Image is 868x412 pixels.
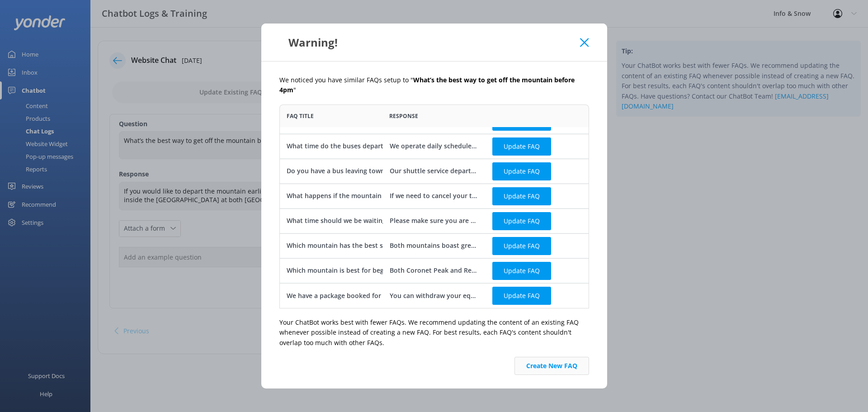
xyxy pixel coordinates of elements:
div: Which mountain is best for beginners [287,265,403,275]
button: Close [580,38,589,47]
button: Update FAQ [492,237,551,255]
span: FAQ Title [287,112,314,120]
div: What happens if the mountain is closed [287,191,410,201]
div: row [279,233,589,258]
button: Update FAQ [492,261,551,279]
div: What time do the buses depart [287,141,383,151]
b: What’s the best way to get off the mountain before 4pm [279,76,575,94]
div: Warning! [279,35,580,50]
button: Update FAQ [492,212,551,230]
div: row [279,159,589,184]
button: Create New FAQ [514,357,589,375]
button: Update FAQ [492,187,551,205]
button: Update FAQ [492,137,551,155]
div: row [279,283,589,308]
div: Please make sure you are at your bus stop at least 10 mins before the pick up time. Our drivers w... [389,216,479,226]
div: What time should we be waiting for the bus [287,216,422,226]
div: row [279,258,589,283]
div: row [279,134,589,159]
div: You can withdraw your equipment from 7am to 9pm at our partner, QUEST, [STREET_ADDRESS][PERSON_NAME] [389,291,479,301]
div: row [279,184,589,208]
button: Update FAQ [492,112,551,130]
div: Do you have a bus leaving town in the afternoon? [287,166,440,176]
div: Which mountain has the best snow [287,241,396,251]
div: We operate daily scheduled ski buses to [GEOGRAPHIC_DATA] and the Remarkables ski fields. Our bus... [389,141,479,151]
div: Both mountains boast great snow! [GEOGRAPHIC_DATA] has top-notch snowmaking capabilities, ensurin... [389,241,479,251]
span: Response [389,112,418,120]
div: If we need to cancel your trip entirely or part of it, we'll let you know ASAP. In these cases, y... [389,191,479,201]
button: Update FAQ [492,287,551,305]
div: We have a package booked for [DATE], we need to come to get gear, what time do you close, we arri... [287,291,693,301]
button: Update FAQ [492,162,551,180]
p: Your ChatBot works best with fewer FAQs. We recommend updating the content of an existing FAQ whe... [279,317,589,348]
div: Both Coronet Peak and Remarkables have great learners areas! [GEOGRAPHIC_DATA] has a bigger begin... [389,265,479,275]
p: We noticed you have similar FAQs setup to " " [279,75,589,95]
div: row [279,208,589,233]
div: Our shuttle service departs [GEOGRAPHIC_DATA] once in the morning, you can find pick-up times and... [389,166,479,176]
div: grid [279,127,589,308]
